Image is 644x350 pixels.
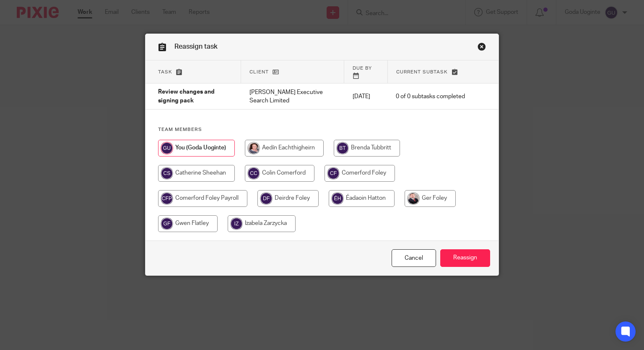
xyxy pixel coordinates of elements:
[387,84,473,110] td: 0 of 0 subtasks completed
[158,126,486,133] h4: Team members
[392,249,436,267] a: Close this dialog window
[174,43,218,50] span: Reassign task
[478,42,486,54] a: Close this dialog window
[396,70,448,74] span: Current subtask
[353,66,372,71] span: Due by
[249,70,269,74] span: Client
[158,70,172,74] span: Task
[158,89,215,104] span: Review changes and signing pack
[353,92,379,101] p: [DATE]
[249,88,336,105] p: [PERSON_NAME] Executive Search Limited
[440,249,490,267] input: Reassign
